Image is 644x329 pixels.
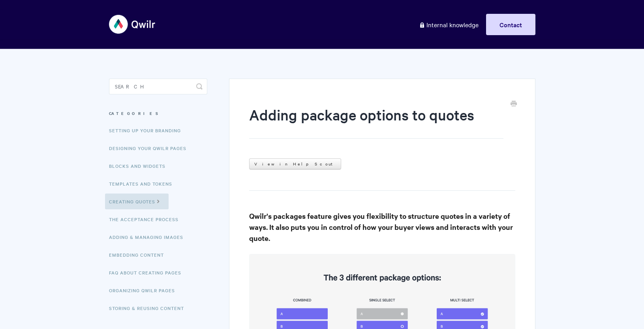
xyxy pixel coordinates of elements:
[109,9,156,39] img: Qwilr Help Center
[511,100,517,109] a: Print this Article
[413,14,484,35] a: Internal knowledge
[109,106,207,120] h3: Categories
[109,229,189,245] a: Adding & Managing Images
[105,194,169,209] a: Creating Quotes
[249,105,503,139] h1: Adding package options to quotes
[109,176,178,192] a: Templates and Tokens
[109,247,170,263] a: Embedding Content
[249,158,341,169] a: View in Help Scout
[486,14,535,35] a: Contact
[109,300,190,316] a: Storing & Reusing Content
[249,211,515,244] h3: Qwilr's packages feature gives you flexibility to structure quotes in a variety of ways. It also ...
[109,122,187,138] a: Setting up your Branding
[109,282,181,298] a: Organizing Qwilr Pages
[109,211,184,227] a: The Acceptance Process
[109,158,171,174] a: Blocks and Widgets
[109,265,187,280] a: FAQ About Creating Pages
[109,79,207,94] input: Search
[109,140,192,156] a: Designing Your Qwilr Pages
